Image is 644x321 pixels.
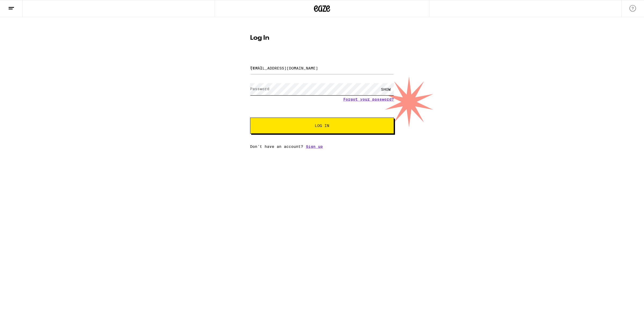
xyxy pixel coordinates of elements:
div: SHOW [378,83,394,95]
a: Sign up [306,144,323,149]
h1: Log In [250,35,394,41]
input: Email [250,62,394,74]
label: Password [250,87,269,91]
label: Email [250,65,262,70]
button: Log In [250,118,394,134]
a: Forgot your password? [343,97,394,101]
div: Don't have an account? [250,144,394,149]
span: Hi. Need any help? [3,4,39,8]
span: Log In [315,124,329,127]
